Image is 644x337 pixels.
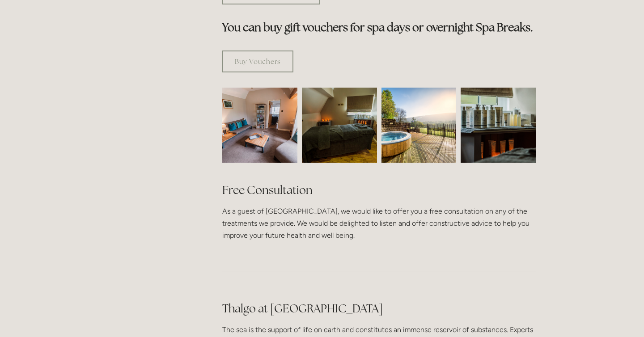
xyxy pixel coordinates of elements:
h2: Free Consultation [222,182,536,198]
img: Body creams in the spa room, Losehill House Hotel and Spa [442,88,555,163]
a: Buy Vouchers [222,51,293,72]
h2: Thalgo at [GEOGRAPHIC_DATA] [222,301,536,316]
img: Outdoor jacuzzi with a view of the Peak District, Losehill House Hotel and Spa [381,88,457,163]
img: Spa room, Losehill House Hotel and Spa [283,88,396,163]
p: As a guest of [GEOGRAPHIC_DATA], we would like to offer you a free consultation on any of the tre... [222,205,536,242]
strong: You can buy gift vouchers for spa days or overnight Spa Breaks. [222,20,533,34]
img: Waiting room, spa room, Losehill House Hotel and Spa [203,88,316,163]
